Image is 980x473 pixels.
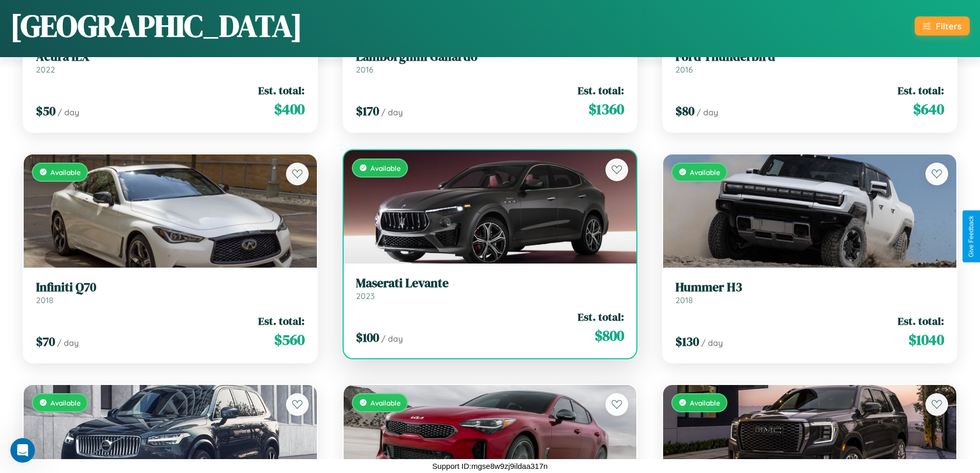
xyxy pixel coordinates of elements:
h3: Maserati Levante [356,276,625,291]
a: Infiniti Q702018 [36,280,305,305]
span: 2023 [356,291,375,301]
button: Filters [915,16,970,36]
a: Hummer H32018 [675,280,944,305]
span: $ 170 [356,102,379,119]
span: / day [57,338,79,348]
h3: Hummer H3 [675,280,944,295]
span: 2018 [675,295,693,305]
span: $ 50 [36,102,56,119]
span: Est. total: [898,83,944,98]
h3: Acura ILX [36,49,305,64]
span: $ 560 [274,329,305,350]
span: 2018 [36,295,54,305]
div: Give Feedback [968,216,975,257]
span: Available [370,164,401,172]
span: 2022 [36,64,55,75]
span: Est. total: [898,313,944,328]
a: Maserati Levante2023 [356,276,625,301]
span: $ 400 [274,99,305,119]
h3: Ford Thunderbird [675,49,944,64]
span: / day [381,334,403,344]
span: Available [50,168,81,177]
iframe: Intercom live chat [10,438,35,463]
span: $ 800 [595,325,624,346]
span: $ 100 [356,329,379,346]
span: Available [50,398,81,407]
span: $ 640 [913,99,944,119]
span: / day [701,338,723,348]
span: Available [370,398,401,407]
div: Filters [936,21,961,31]
span: Available [690,168,720,177]
span: / day [58,107,79,117]
span: Available [690,398,720,407]
span: $ 70 [36,333,55,350]
span: Est. total: [258,83,305,98]
span: 2016 [356,64,373,75]
h3: Lamborghini Gallardo [356,49,625,64]
h3: Infiniti Q70 [36,280,305,295]
h1: [GEOGRAPHIC_DATA] [10,5,302,47]
a: Lamborghini Gallardo2016 [356,49,625,75]
a: Ford Thunderbird2016 [675,49,944,75]
span: 2016 [675,64,693,75]
span: Est. total: [578,309,624,324]
span: / day [381,107,403,117]
span: / day [697,107,718,117]
p: Support ID: mgse8w9zj9ildaa317n [432,459,547,473]
span: $ 1360 [589,99,624,119]
span: Est. total: [258,313,305,328]
span: $ 1040 [908,329,944,350]
span: Est. total: [578,83,624,98]
span: $ 130 [675,333,699,350]
a: Acura ILX2022 [36,49,305,75]
span: $ 80 [675,102,694,119]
